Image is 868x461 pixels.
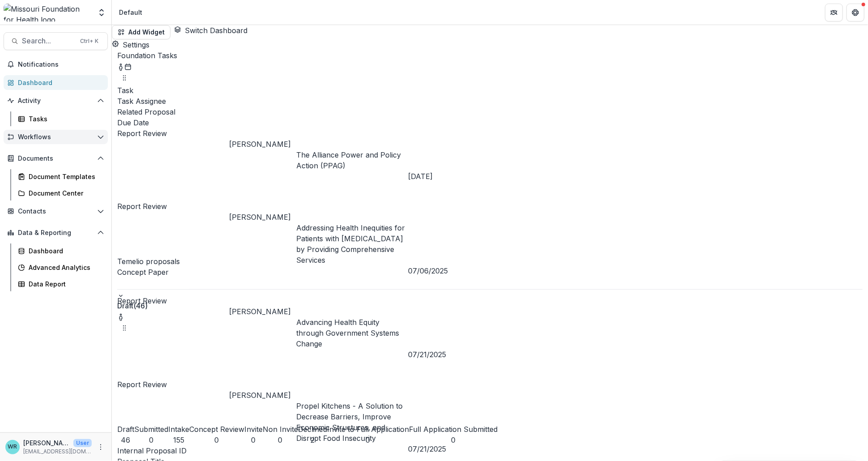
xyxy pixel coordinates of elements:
[117,445,863,456] div: Internal Proposal ID
[18,133,94,141] span: Workflows
[29,172,101,181] div: Document Templates
[244,435,263,445] div: 0
[117,407,134,445] button: Draft46
[119,8,142,17] div: Default
[4,57,108,72] button: Notifications
[23,448,92,456] p: [EMAIL_ADDRESS][DOMAIN_NAME]
[847,4,864,21] button: Get Help
[263,424,298,435] div: Non Invite
[117,96,863,107] div: Task Assignee
[29,263,101,272] div: Advanced Analytics
[244,406,263,445] button: Invite0
[4,4,92,21] img: Missouri Foundation for Health logo
[115,6,146,19] nav: breadcrumb
[121,322,128,333] button: Drag
[117,107,863,117] div: Related Proposal
[4,75,108,90] a: Dashboard
[327,424,409,435] div: Invite to Full Application
[4,130,108,144] button: Open Workflows
[298,395,327,445] button: Declined2
[117,424,134,435] div: Draft
[168,435,189,445] div: 155
[4,32,108,50] button: Search...
[18,155,94,162] span: Documents
[95,4,108,21] button: Open entity switcher
[825,4,843,21] button: Partners
[409,335,498,445] button: Full Application Submitted0
[296,223,405,265] a: Addressing Health Inequities for Patients with [MEDICAL_DATA] by Providing Comprehensive Services
[73,439,92,447] p: User
[117,85,863,96] div: Task
[4,151,108,166] button: Open Documents
[327,435,409,445] div: 0
[14,243,108,258] a: Dashboard
[29,246,101,256] div: Dashboard
[4,226,108,240] button: Open Data & Reporting
[14,260,108,275] a: Advanced Analytics
[117,129,167,138] a: Report Review
[229,139,296,149] div: [PERSON_NAME]
[298,435,327,445] div: 2
[189,424,244,435] div: Concept Review
[134,424,168,435] div: Submitted
[4,94,108,108] button: Open Activity
[29,188,101,198] div: Document Center
[8,444,17,450] div: Wendy Rohrbach
[18,208,94,215] span: Contacts
[95,442,106,452] button: More
[298,424,327,435] div: Declined
[409,424,498,435] div: Full Application Submitted
[263,435,298,445] div: 0
[296,150,401,170] a: The Alliance Power and Policy Action (PPAG)
[174,25,247,36] button: Switch Dashboard
[244,424,263,435] div: Invite
[327,342,409,445] button: Invite to Full Application0
[117,202,167,211] a: Report Review
[117,267,863,277] div: Concept Paper
[112,39,149,50] button: Settings
[117,117,863,128] div: Due Date
[121,72,128,82] button: Drag
[29,279,101,289] div: Data Report
[4,204,108,218] button: Open Contacts
[229,212,296,222] div: [PERSON_NAME]
[117,50,863,61] p: Foundation Tasks
[408,171,475,182] div: [DATE]
[117,256,863,267] p: Temelio proposals
[117,61,124,72] button: toggle-assigned-to-me
[14,277,108,291] a: Data Report
[18,78,101,87] div: Dashboard
[117,311,124,322] button: toggle-assigned-to-me
[189,369,244,445] button: Concept Review0
[23,438,70,448] p: [PERSON_NAME]
[22,37,75,45] span: Search...
[14,111,108,126] a: Tasks
[117,300,863,311] p: Draft ( 46 )
[409,435,498,445] div: 0
[18,97,94,105] span: Activity
[29,114,101,124] div: Tasks
[134,435,168,445] div: 0
[14,169,108,184] a: Document Templates
[18,61,104,68] span: Notifications
[168,424,189,435] div: Intake
[78,36,100,46] div: Ctrl + K
[189,435,244,445] div: 0
[112,25,170,39] button: Add Widget
[168,403,189,445] button: Intake155
[18,229,94,237] span: Data & Reporting
[124,61,132,72] button: Calendar
[14,186,108,201] a: Document Center
[134,390,168,445] button: Submitted0
[117,435,134,445] div: 46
